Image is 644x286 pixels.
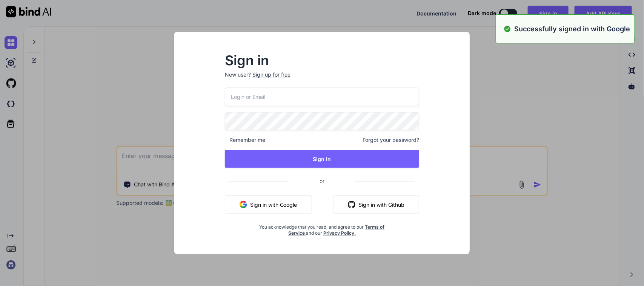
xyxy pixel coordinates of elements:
[225,54,420,66] h2: Sign in
[257,220,387,236] div: You acknowledge that you read, and agree to our and our
[225,71,420,88] p: New user?
[225,88,420,106] input: Login or Email
[225,195,312,214] button: Sign in with Google
[240,201,247,208] img: google
[289,172,355,190] span: or
[288,224,385,236] a: Terms of Service
[333,195,419,214] button: Sign in with Github
[225,150,420,168] button: Sign In
[252,71,291,78] div: Sign up for free
[504,24,511,34] img: alert
[348,201,355,208] img: github
[225,136,265,144] span: Remember me
[514,24,630,34] p: Successfully signed in with Google
[323,230,356,236] a: Privacy Policy.
[363,136,419,144] span: Forgot your password?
